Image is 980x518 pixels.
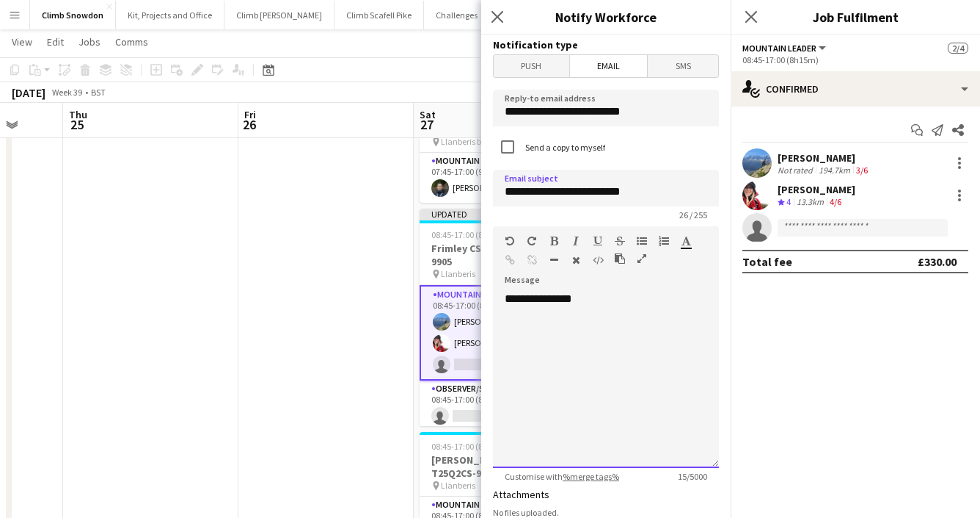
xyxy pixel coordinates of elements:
div: BST [91,87,106,98]
button: Climb Scafell Pike [334,1,424,29]
app-card-role: Mountain Leader8A2/308:45-17:00 (8h15m)[PERSON_NAME][PERSON_NAME] [420,285,584,381]
app-skills-label: 4/6 [830,196,841,207]
span: 08:45-17:00 (8h15m) [431,229,508,240]
span: SMS [648,55,718,77]
button: Climb [PERSON_NAME] [224,1,334,29]
span: Week 39 [48,87,85,98]
span: Comms [115,35,148,48]
h3: Notification type [493,38,719,51]
button: Italic [571,235,581,247]
span: View [12,35,32,48]
div: 194.7km [816,165,853,176]
span: 08:45-17:00 (8h15m) [431,441,508,452]
app-card-role: Mountain Leader1/107:45-17:00 (9h15m)[PERSON_NAME] [420,153,584,203]
span: Llanberis [441,268,475,279]
div: No files uploaded. [493,507,719,518]
div: Updated [420,209,584,220]
span: Thu [69,108,87,121]
app-skills-label: 3/6 [856,165,868,176]
h3: Notify Workforce [481,7,731,26]
button: Text Color [681,235,691,247]
app-card-role: Observer/Shadower0/108:45-17:00 (8h15m) [420,381,584,431]
button: Climb Snowdon [30,1,116,29]
button: Kit, Projects and Office [116,1,224,29]
span: Mountain Leader [742,43,816,54]
span: Customise with [493,471,631,482]
a: Comms [109,32,154,51]
span: Edit [47,35,64,48]
span: 26 [242,116,256,133]
button: Paste as plain text [615,253,625,265]
div: [PERSON_NAME] [778,151,871,165]
span: Email [570,55,648,77]
app-job-card: Updated08:45-17:00 (8h15m)2/4Frimley CS day - S25Q2CS-9905 Llanberis2 RolesMountain Leader8A2/308... [420,209,584,426]
div: [DATE] [12,85,45,100]
button: Clear Formatting [571,254,581,266]
div: £330.00 [918,254,957,269]
span: Llanberis bus stop [441,136,507,147]
span: Sat [420,108,436,121]
button: Unordered List [637,235,647,247]
button: Fullscreen [637,253,647,265]
div: 13.3km [794,196,827,209]
button: Ordered List [659,235,669,247]
div: Total fee [742,254,792,269]
span: 27 [417,116,436,133]
button: Redo [527,235,537,247]
span: 15 / 5000 [666,471,719,482]
span: 2/4 [948,43,968,54]
a: View [6,32,38,51]
label: Send a copy to myself [522,142,605,153]
label: Attachments [493,488,549,501]
button: Undo [505,235,515,247]
app-job-card: 07:45-17:00 (9h15m)1/1[PERSON_NAME] CS Y Lliwedd - T25Q2CS-9765 Llanberis bus stop1 RoleMountain ... [420,88,584,203]
h3: Job Fulfilment [731,7,980,26]
button: Bold [549,235,559,247]
a: Edit [41,32,70,51]
div: Not rated [778,165,816,176]
h3: Frimley CS day - S25Q2CS-9905 [420,242,584,268]
button: Mountain Leader [742,43,828,54]
div: [PERSON_NAME] [778,183,855,196]
button: Strikethrough [615,235,625,247]
span: Jobs [78,35,100,48]
span: 26 / 255 [668,209,719,220]
button: Challenges [424,1,490,29]
a: %merge tags% [563,471,619,482]
div: 08:45-17:00 (8h15m) [742,54,968,65]
div: Confirmed [731,71,980,107]
button: Underline [593,235,603,247]
a: Jobs [73,32,106,51]
span: 25 [67,116,87,133]
span: Llanberis [441,480,475,491]
span: Push [494,55,569,77]
span: 4 [786,196,791,207]
button: Horizontal Line [549,254,559,266]
h3: [PERSON_NAME] CS day - T25Q2CS-9778 [420,453,584,480]
button: HTML Code [593,254,603,266]
span: Fri [244,108,256,121]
